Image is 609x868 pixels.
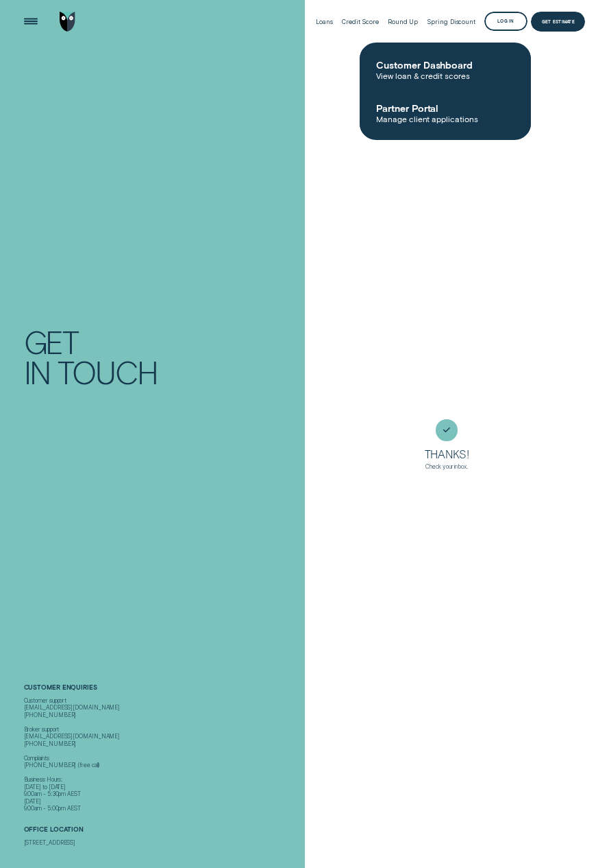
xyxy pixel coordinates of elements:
[24,697,301,812] div: Customer support [EMAIL_ADDRESS][DOMAIN_NAME] [PHONE_NUMBER] Broker support [EMAIL_ADDRESS][DOMAI...
[388,18,418,25] div: Round Up
[24,327,79,357] div: Get
[21,12,40,31] button: Open Menu
[24,684,301,697] h2: Customer Enquiries
[360,91,531,134] a: Partner PortalManage client applications
[58,357,157,387] div: Touch
[316,18,333,25] div: Loans
[427,18,475,25] div: Spring Discount
[24,826,301,839] h2: Office Location
[376,71,514,80] span: View loan & credit scores
[376,59,514,71] span: Customer Dashboard
[24,327,301,387] h1: Get In Touch
[531,12,585,31] a: Get Estimate
[360,48,531,91] a: Customer DashboardView loan & credit scores
[60,12,76,31] img: Wisr
[24,357,51,387] div: In
[342,18,379,25] div: Credit Score
[425,449,469,463] h3: Thanks!
[376,102,514,114] span: Partner Portal
[425,463,468,470] div: Check your inbox.
[24,839,301,846] div: [STREET_ADDRESS]
[376,114,514,124] span: Manage client applications
[484,12,527,31] button: Log in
